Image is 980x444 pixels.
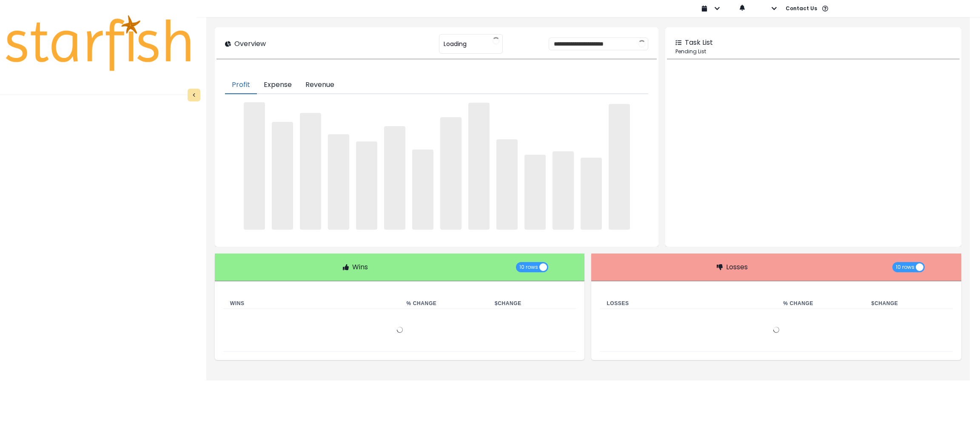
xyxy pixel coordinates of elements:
[581,158,602,230] span: ‌
[356,141,377,230] span: ‌
[440,117,462,230] span: ‌
[519,262,538,272] span: 10 rows
[600,298,776,309] th: Losses
[524,155,546,230] span: ‌
[675,48,951,55] p: Pending List
[272,122,293,230] span: ‌
[384,126,405,229] span: ‌
[553,151,574,230] span: ‌
[609,104,630,230] span: ‌
[352,262,368,272] p: Wins
[400,298,488,309] th: % Change
[225,76,257,94] button: Profit
[328,134,349,230] span: ‌
[865,298,953,309] th: $ Change
[244,102,265,230] span: ‌
[496,139,518,230] span: ‌
[488,298,576,309] th: $ Change
[300,113,321,230] span: ‌
[234,39,266,49] p: Overview
[776,298,864,309] th: % Change
[685,37,713,48] p: Task List
[468,103,490,230] span: ‌
[223,298,400,309] th: Wins
[299,76,341,94] button: Revenue
[412,150,433,230] span: ‌
[444,35,467,53] span: Loading
[726,262,748,272] p: Losses
[896,262,914,272] span: 10 rows
[257,76,299,94] button: Expense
